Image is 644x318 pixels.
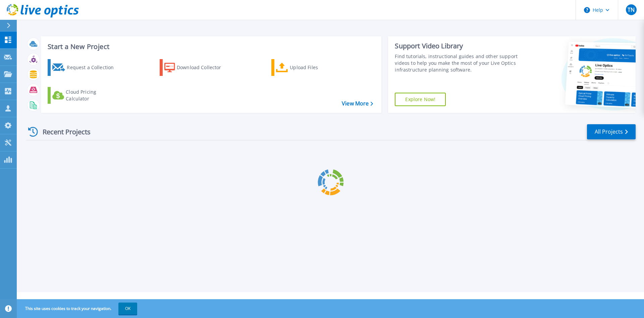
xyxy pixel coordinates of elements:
div: Download Collector [177,61,230,74]
span: This site uses cookies to track your navigation. [18,303,137,315]
div: Cloud Pricing Calculator [66,89,119,102]
a: View More [342,100,373,107]
a: Upload Files [271,59,346,76]
a: Request a Collection [48,59,122,76]
div: Support Video Library [395,42,521,50]
a: All Projects [587,124,636,139]
a: Explore Now! [395,93,446,106]
div: Upload Files [290,61,343,74]
div: Request a Collection [67,61,120,74]
button: OK [118,303,137,315]
div: Recent Projects [26,124,100,140]
span: TN [628,7,635,12]
a: Cloud Pricing Calculator [48,87,122,104]
div: Find tutorials, instructional guides and other support videos to help you make the most of your L... [395,53,521,73]
h3: Start a New Project [48,43,373,50]
a: Download Collector [160,59,234,76]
